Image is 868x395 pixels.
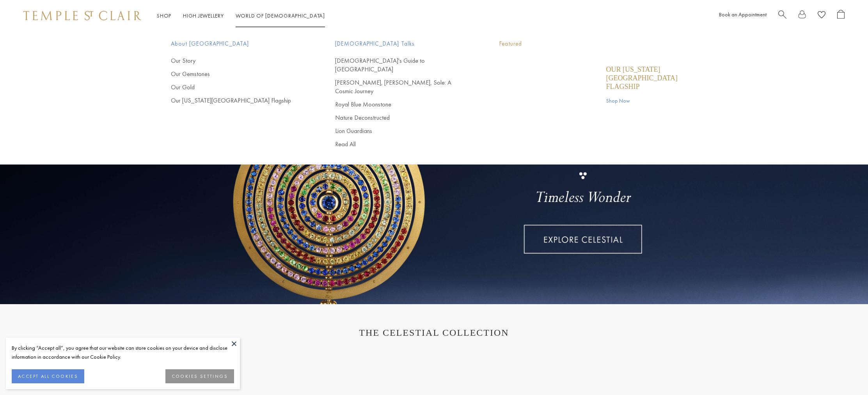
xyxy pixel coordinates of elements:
a: View Wishlist [818,10,825,22]
a: Read All [335,140,468,149]
a: High JewelleryHigh Jewellery [183,12,224,19]
a: Our Gemstones [171,70,304,78]
button: COOKIES SETTINGS [165,369,234,383]
a: Our [US_STATE][GEOGRAPHIC_DATA] Flagship [606,65,698,91]
h1: THE CELESTIAL COLLECTION [31,328,837,338]
a: Book an Appointment [719,11,767,18]
button: ACCEPT ALL COOKIES [12,369,84,383]
a: ShopShop [157,12,171,19]
iframe: Gorgias live chat messenger [829,358,860,387]
a: Our Gold [171,83,304,92]
img: Temple St. Clair [23,11,141,20]
a: Lion Guardians [335,127,468,135]
div: By clicking “Accept all”, you agree that our website can store cookies on your device and disclos... [12,344,234,361]
a: Search [778,10,786,22]
a: Shop Now [606,96,698,105]
nav: Main navigation [157,11,325,21]
a: Nature Deconstructed [335,113,468,122]
span: [DEMOGRAPHIC_DATA] Talks [335,39,468,49]
p: Featured [499,39,698,49]
a: [DEMOGRAPHIC_DATA]'s Guide to [GEOGRAPHIC_DATA] [335,57,468,74]
a: Open Shopping Bag [837,10,845,22]
span: About [GEOGRAPHIC_DATA] [171,39,304,49]
a: World of [DEMOGRAPHIC_DATA]World of [DEMOGRAPHIC_DATA] [236,12,325,19]
a: Royal Blue Moonstone [335,100,468,109]
a: Our [US_STATE][GEOGRAPHIC_DATA] Flagship [171,96,304,105]
a: [PERSON_NAME], [PERSON_NAME], Sole: A Cosmic Journey [335,78,468,96]
a: Our Story [171,57,304,65]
